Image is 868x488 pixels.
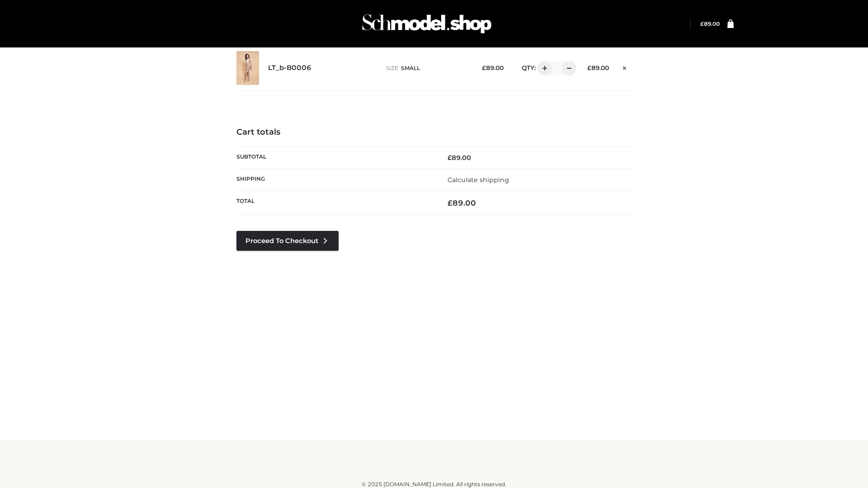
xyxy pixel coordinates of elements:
span: £ [700,20,704,27]
img: Schmodel Admin 964 [359,6,495,42]
th: Shipping [236,169,434,191]
th: Total [236,191,434,215]
th: Subtotal [236,146,434,169]
span: £ [587,64,591,71]
bdi: 89.00 [587,64,609,71]
span: £ [448,154,452,162]
span: £ [448,198,453,207]
span: £ [482,64,486,71]
p: size : [386,64,468,72]
div: QTY: [513,61,573,75]
h4: Cart totals [236,127,632,137]
a: LT_b-B0006 [268,64,311,72]
span: SMALL [401,65,420,71]
bdi: 89.00 [448,154,471,162]
a: £89.00 [700,20,720,27]
bdi: 89.00 [448,198,476,207]
a: Remove this item [618,61,632,73]
a: Calculate shipping [448,176,509,184]
bdi: 89.00 [700,20,720,27]
bdi: 89.00 [482,64,504,71]
a: Proceed to Checkout [236,231,339,251]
